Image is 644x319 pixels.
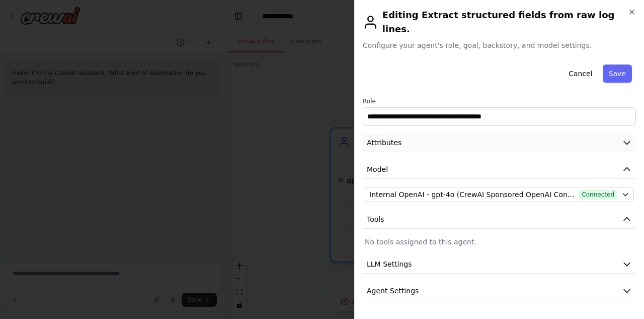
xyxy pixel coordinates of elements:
button: Agent Settings [363,282,636,300]
button: Attributes [363,134,636,152]
button: Cancel [562,65,598,83]
span: LLM Settings [367,259,412,269]
button: Save [603,65,632,83]
button: Model [363,160,636,179]
h2: Editing Extract structured fields from raw log lines. [363,8,636,36]
button: Internal OpenAI - gpt-4o (CrewAI Sponsored OpenAI Connection)Connected [365,187,634,202]
label: Role [363,97,636,105]
button: LLM Settings [363,255,636,274]
p: No tools assigned to this agent. [365,237,634,247]
span: Connected [579,189,617,200]
span: Attributes [367,138,401,148]
button: Tools [363,210,636,229]
span: Configure your agent's role, goal, backstory, and model settings. [363,40,636,50]
span: Agent Settings [367,286,419,296]
span: Model [367,164,388,174]
span: Tools [367,214,384,224]
span: Internal OpenAI - gpt-4o (CrewAI Sponsored OpenAI Connection) [369,189,575,200]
